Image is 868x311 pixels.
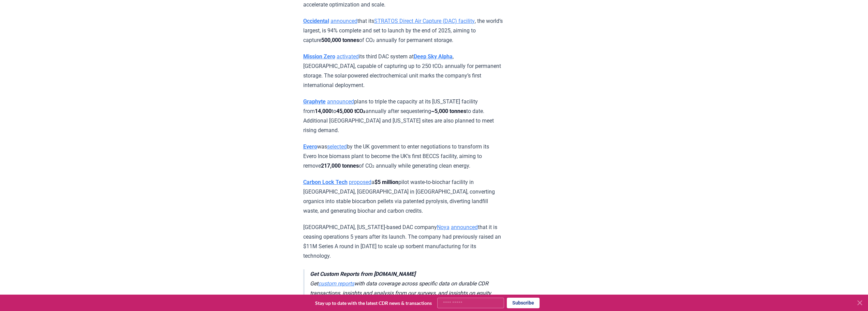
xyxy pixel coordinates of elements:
[451,224,478,230] a: announced
[431,108,466,114] strong: ~5,000 tonnes
[303,98,326,105] a: Graphyte
[303,142,503,171] p: was by the UK government to enter negotiations to transform its Evero Ince biomass plant to becom...
[303,97,503,135] p: plans to triple the capacity at its [US_STATE] facility from to annually after sequestering to da...
[374,179,398,185] strong: $5 million
[303,52,503,90] p: its third DAC system at , [GEOGRAPHIC_DATA], capable of capturing up to 250 tCO₂ annually for per...
[303,18,329,24] a: Occidental
[303,178,503,216] p: a pilot waste-to-biochar facility in [GEOGRAPHIC_DATA], [GEOGRAPHIC_DATA] in [GEOGRAPHIC_DATA], c...
[321,37,359,43] strong: 500,000 tonnes
[327,98,354,105] a: announced
[310,271,415,277] strong: Get Custom Reports from [DOMAIN_NAME]
[349,179,371,185] a: proposed
[303,16,503,45] p: that its , the world’s largest, is 94% complete and set to launch by the end of 2025, aiming to c...
[315,108,332,114] strong: 14,000
[318,280,354,287] a: custom reports
[337,53,359,60] a: activated
[303,143,317,150] a: Evero
[310,271,491,306] em: Get with data coverage across specific data on durable CDR transactions, insights and analysis fr...
[303,223,503,261] p: [GEOGRAPHIC_DATA], [US_STATE]-based DAC company that it is ceasing operations 5 years after its l...
[374,18,475,24] a: STRATOS Direct Air Capture (DAC) facility
[303,179,348,185] a: Carbon Lock Tech
[414,53,453,60] a: Deep Sky Alpha
[303,53,335,60] a: Mission Zero
[321,162,359,169] strong: 217,000 tonnes
[330,18,357,24] a: announced
[437,224,450,230] a: Noya
[327,143,347,150] a: selected
[336,108,366,114] strong: 45,000 tCO₂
